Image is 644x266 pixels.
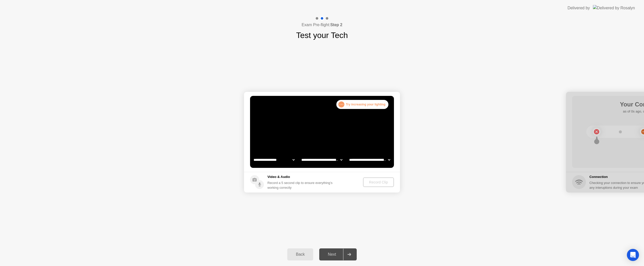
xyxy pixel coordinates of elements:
button: Next [319,248,357,260]
div: Record a 5 second clip to ensure everything’s working correctly [267,180,335,190]
select: Available microphones [348,155,391,165]
div: Next [321,252,343,257]
h4: Exam Pre-flight: [302,22,342,28]
div: Back [289,252,312,257]
div: Delivered by [568,5,590,11]
div: Try increasing your lighting [336,100,388,109]
button: Record Clip [363,177,394,187]
h1: Test your Tech [296,29,348,41]
h5: Video & Audio [267,174,335,179]
div: Record Clip [365,180,392,184]
div: Open Intercom Messenger [627,249,639,261]
select: Available speakers [300,155,343,165]
div: . . . [338,101,344,107]
b: Step 2 [330,23,342,27]
select: Available cameras [253,155,296,165]
button: Back [287,248,313,260]
img: Delivered by Rosalyn [593,5,635,11]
